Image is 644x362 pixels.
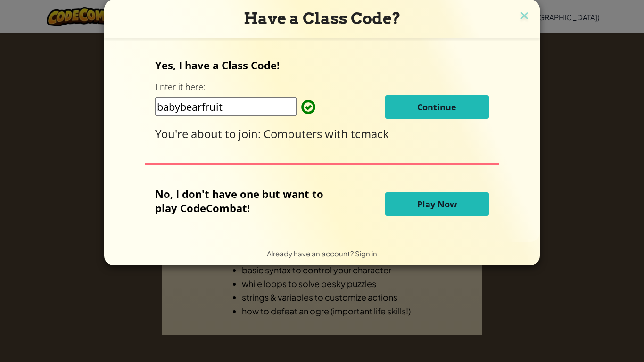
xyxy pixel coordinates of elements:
[325,126,351,141] span: with
[244,9,401,28] span: Have a Class Code?
[417,101,456,113] span: Continue
[155,81,205,93] label: Enter it here:
[155,126,264,141] span: You're about to join:
[355,249,377,258] a: Sign in
[155,187,338,215] p: No, I don't have one but want to play CodeCombat!
[417,198,457,210] span: Play Now
[267,249,355,258] span: Already have an account?
[518,9,530,24] img: close icon
[264,126,325,141] span: Computers
[385,192,489,216] button: Play Now
[385,95,489,119] button: Continue
[351,126,389,141] span: tcmack
[155,58,488,72] p: Yes, I have a Class Code!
